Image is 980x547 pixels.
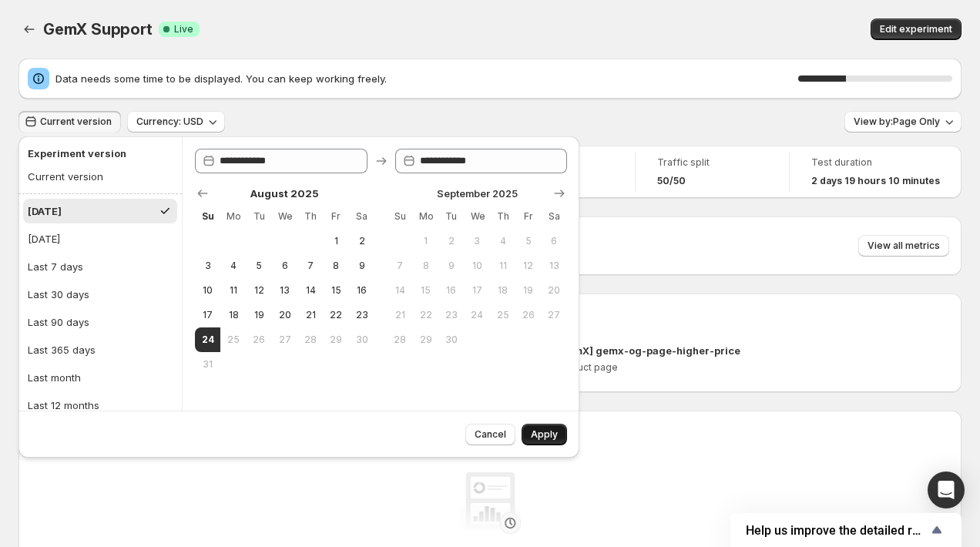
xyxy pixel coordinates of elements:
div: Last 30 days [28,287,89,302]
button: Saturday August 30 2025 [349,327,374,352]
button: Thursday September 11 2025 [490,253,515,278]
button: Tuesday September 2 2025 [438,229,464,253]
th: Wednesday [465,204,490,229]
button: Monday August 11 2025 [220,278,246,303]
th: Monday [220,204,246,229]
span: 21 [394,309,407,321]
span: 5 [522,235,535,247]
span: View by: Page Only [854,116,940,128]
div: [DATE] [28,231,60,247]
span: 30 [355,334,368,346]
button: Tuesday September 9 2025 [438,253,464,278]
th: Tuesday [438,204,464,229]
span: 22 [330,309,343,321]
button: Saturday September 6 2025 [542,229,567,253]
button: Show survey - Help us improve the detailed report for A/B campaigns [746,521,946,539]
span: 2 days 19 hours 10 minutes [811,175,940,187]
span: 11 [496,260,509,272]
span: 6 [548,235,561,247]
span: We [471,210,484,223]
th: Wednesday [272,204,297,229]
a: Test duration2 days 19 hours 10 minutes [811,155,940,189]
button: Last 90 days [23,310,177,334]
button: View by:Page Only [844,111,962,133]
button: Saturday August 23 2025 [349,303,374,327]
span: 15 [330,284,343,297]
span: Sa [548,210,561,223]
span: 23 [445,309,458,321]
span: 24 [471,309,484,321]
span: 12 [253,284,266,297]
span: We [278,210,291,223]
button: View all metrics [858,235,949,257]
div: Open Intercom Messenger [928,471,965,508]
div: Last 12 months [28,398,99,413]
span: 8 [419,260,432,272]
button: Thursday August 7 2025 [297,253,323,278]
span: Help us improve the detailed report for A/B campaigns [746,523,928,538]
th: Saturday [349,204,374,229]
span: Tu [445,210,458,223]
button: Last 7 days [23,254,177,279]
span: 26 [522,309,535,321]
span: Mo [227,210,240,223]
span: 10 [201,284,214,297]
button: [DATE] [23,227,177,251]
span: 20 [278,309,291,321]
button: Sunday September 7 2025 [388,253,413,278]
span: GemX Support [43,20,153,39]
span: Current version [40,116,112,128]
span: 27 [548,309,561,321]
th: Sunday [195,204,220,229]
button: Friday August 29 2025 [324,327,349,352]
th: Monday [413,204,438,229]
th: Tuesday [247,204,272,229]
button: Sunday August 10 2025 [195,278,220,303]
span: 18 [227,309,240,321]
h2: Experiment version [28,146,166,161]
div: Last 7 days [28,259,83,274]
div: Last 365 days [28,342,96,357]
div: Current version [28,169,103,184]
span: 5 [253,260,266,272]
span: 4 [496,235,509,247]
button: Sunday September 14 2025 [388,278,413,303]
button: Thursday September 18 2025 [490,278,515,303]
span: 28 [304,334,317,346]
button: Tuesday September 16 2025 [438,278,464,303]
span: 25 [227,334,240,346]
span: 3 [471,235,484,247]
span: 20 [548,284,561,297]
button: Last 30 days [23,282,177,307]
span: 2 [355,235,368,247]
div: Last 90 days [28,314,89,330]
button: Wednesday August 13 2025 [272,278,297,303]
span: 28 [394,334,407,346]
button: Saturday September 27 2025 [542,303,567,327]
button: Back [18,18,40,40]
button: Saturday August 2 2025 [349,229,374,253]
span: 11 [227,284,240,297]
button: [DATE] [23,199,177,223]
span: 17 [201,309,214,321]
th: Thursday [490,204,515,229]
span: Edit experiment [880,23,952,35]
button: Friday September 5 2025 [515,229,541,253]
button: Sunday September 28 2025 [388,327,413,352]
button: Currency: USD [127,111,225,133]
button: Friday August 8 2025 [324,253,349,278]
button: Thursday August 28 2025 [297,327,323,352]
span: 21 [304,309,317,321]
span: 14 [304,284,317,297]
span: Sa [355,210,368,223]
span: Traffic split [657,156,767,169]
span: View all metrics [868,240,940,252]
button: Tuesday August 5 2025 [247,253,272,278]
span: 9 [445,260,458,272]
button: Wednesday September 17 2025 [465,278,490,303]
span: Cancel [475,428,506,441]
button: Wednesday September 24 2025 [465,303,490,327]
button: Tuesday August 12 2025 [247,278,272,303]
button: Sunday August 31 2025 [195,352,220,377]
img: No data yet [459,472,521,534]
